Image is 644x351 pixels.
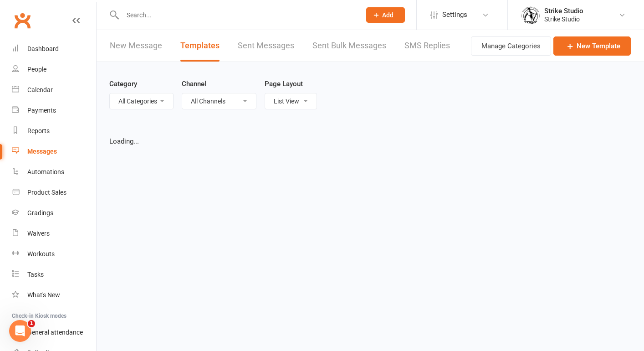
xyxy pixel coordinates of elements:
div: Messages [27,148,57,155]
label: Page Layout [265,78,303,89]
iframe: Intercom live chat [9,320,31,342]
span: Settings [442,5,467,25]
label: Category [109,78,137,89]
a: Gradings [12,203,96,223]
button: Manage Categories [471,36,551,56]
a: Sent Bulk Messages [312,30,386,62]
a: Reports [12,121,96,141]
div: Waivers [27,230,50,237]
a: Product Sales [12,182,96,203]
button: Add [366,7,405,23]
div: Reports [27,127,50,134]
a: Workouts [12,244,96,264]
div: People [27,66,46,73]
a: Waivers [12,223,96,244]
a: New Message [110,30,162,62]
div: Strike Studio [544,7,583,15]
div: Dashboard [27,45,59,52]
div: Calendar [27,86,53,93]
a: Tasks [12,264,96,285]
input: Search... [120,9,354,21]
a: SMS Replies [404,30,450,62]
a: New Template [553,36,631,56]
img: thumb_image1723780799.png [521,6,540,24]
a: General attendance kiosk mode [12,322,96,343]
div: Payments [27,107,56,114]
a: Sent Messages [238,30,294,62]
a: Clubworx [11,9,34,32]
div: Tasks [27,271,44,278]
div: Loading... [109,136,365,147]
a: Payments [12,100,96,121]
div: General attendance [27,329,83,336]
a: People [12,59,96,80]
a: What's New [12,285,96,305]
a: Calendar [12,80,96,100]
div: Automations [27,168,64,175]
div: What's New [27,291,60,299]
span: 1 [28,320,35,327]
label: Channel [182,78,206,89]
div: Strike Studio [544,15,583,23]
div: Product Sales [27,189,66,196]
a: Dashboard [12,39,96,59]
div: Workouts [27,250,55,258]
a: Templates [180,30,220,62]
div: Gradings [27,209,53,217]
a: Automations [12,162,96,182]
a: Messages [12,141,96,162]
span: Add [382,11,394,19]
